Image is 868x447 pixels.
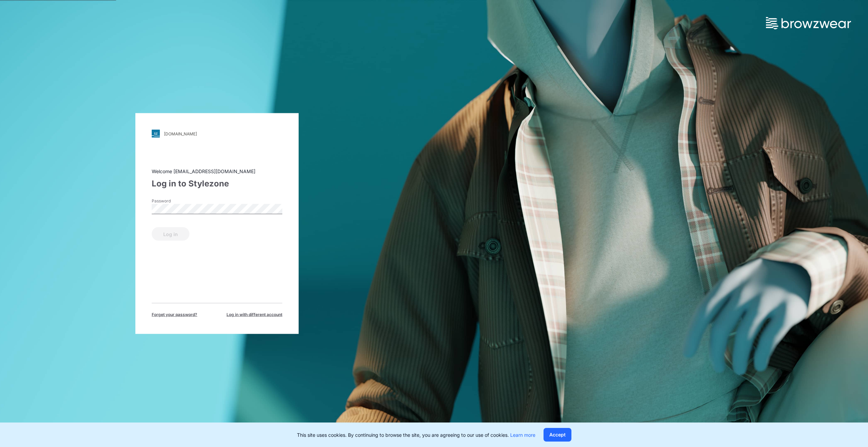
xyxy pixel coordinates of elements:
div: [DOMAIN_NAME] [164,131,197,136]
span: Log in with different account [227,312,282,318]
a: [DOMAIN_NAME] [152,130,282,138]
img: svg+xml;base64,PHN2ZyB3aWR0aD0iMjgiIGhlaWdodD0iMjgiIHZpZXdCb3g9IjAgMCAyOCAyOCIgZmlsbD0ibm9uZSIgeG... [152,130,160,138]
img: browzwear-logo.73288ffb.svg [766,17,851,29]
label: Password [152,198,199,204]
span: Forget your password? [152,312,197,318]
a: Learn more [510,432,535,438]
p: This site uses cookies. By continuing to browse the site, you are agreeing to our use of cookies. [297,431,535,438]
div: Log in to Stylezone [152,178,282,190]
button: Accept [544,428,571,442]
div: Welcome [EMAIL_ADDRESS][DOMAIN_NAME] [152,168,282,175]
